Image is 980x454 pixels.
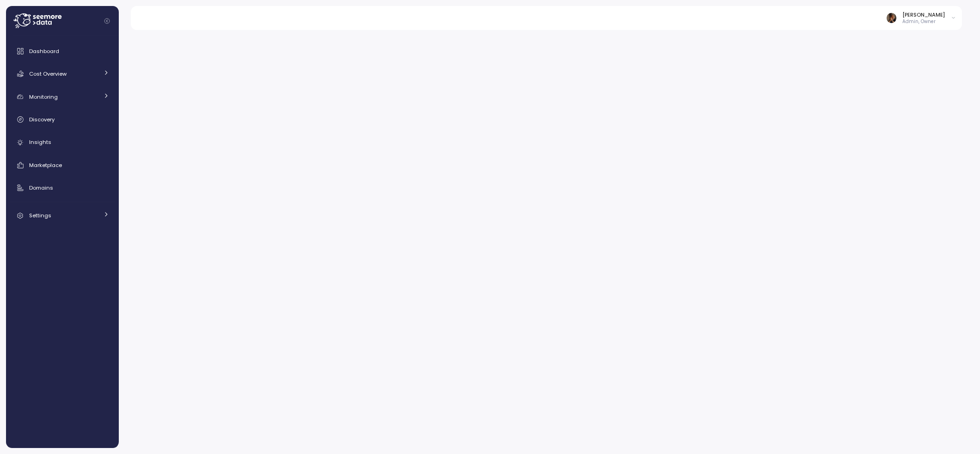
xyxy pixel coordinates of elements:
[10,65,115,83] a: Cost Overview
[10,133,115,152] a: Insights
[10,110,115,129] a: Discovery
[10,88,115,106] a: Monitoring
[29,93,58,101] span: Monitoring
[10,156,115,174] a: Marketplace
[887,13,896,23] img: ACg8ocLFKfaHXE38z_35D9oG4qLrdLeB_OJFy4BOGq8JL8YSOowJeg=s96-c
[29,184,53,191] span: Domains
[10,206,115,225] a: Settings
[902,18,945,25] p: Admin, Owner
[10,42,115,60] a: Dashboard
[29,212,51,219] span: Settings
[101,18,113,24] button: Collapse navigation
[902,11,945,18] div: [PERSON_NAME]
[10,179,115,197] a: Domains
[29,116,55,123] span: Discovery
[29,48,59,55] span: Dashboard
[29,161,62,169] span: Marketplace
[29,70,67,78] span: Cost Overview
[29,138,51,146] span: Insights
